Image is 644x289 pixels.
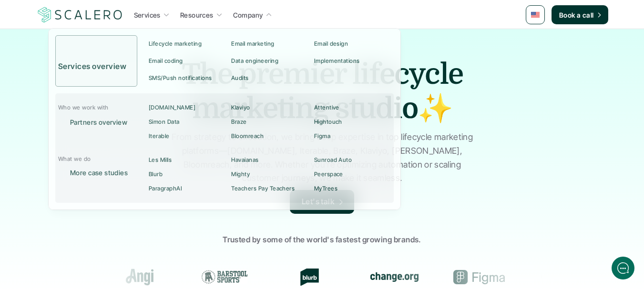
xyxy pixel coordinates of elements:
p: Email coding [149,58,183,64]
div: Angi [101,269,167,286]
iframe: gist-messenger-bubble-iframe [612,257,634,279]
p: Iterable [149,133,170,140]
p: MyTrees [314,185,337,192]
p: Simon Data [149,119,180,125]
a: Blurb [146,167,228,181]
a: Klaviyo [228,100,311,115]
a: Scalero company logo [36,6,124,23]
p: Who we work with [58,104,109,111]
div: Blurb [271,269,337,286]
p: Figma [314,133,330,140]
p: What we do [58,156,91,162]
a: Hightouch [311,115,393,129]
p: Klaviyo [231,104,250,111]
p: Teachers Pay Teachers [231,185,295,192]
p: Bloomreach [231,133,264,140]
p: SMS/Push notifications [149,75,212,81]
a: Teachers Pay Teachers [228,181,311,196]
span: We run on Gist [80,228,121,234]
a: Services overview [55,35,137,87]
img: Groome [535,271,581,283]
p: Services overview [58,60,129,73]
a: Audits [228,70,306,87]
img: Scalero company logo [36,6,124,24]
h1: The premier lifecycle marketing studio✨ [155,57,489,126]
a: More case studies [55,165,137,179]
p: Lifecycle marketing [149,40,202,47]
p: Mighty [231,171,250,178]
a: Mighty [228,167,311,181]
p: Les Mills [149,157,172,163]
span: New conversation [61,132,114,140]
a: Havaianas [228,153,311,167]
a: SMS/Push notifications [146,70,228,87]
a: Lifecycle marketing [146,35,228,52]
a: Data engineering [228,52,311,70]
a: Email marketing [228,35,311,52]
a: Braze [228,115,311,129]
p: Services [134,10,161,20]
p: Attentive [314,104,339,111]
a: Implementations [311,52,393,70]
p: Book a call [559,10,594,20]
a: [DOMAIN_NAME] [146,100,228,115]
p: [DOMAIN_NAME] [149,104,195,111]
a: Partners overview [55,115,134,129]
a: Email design [311,35,393,52]
div: change.org [356,269,421,286]
p: Email design [314,40,348,47]
h1: Hi! Welcome to [GEOGRAPHIC_DATA]. [14,46,176,61]
a: Email coding [146,52,228,70]
p: Partners overview [70,117,127,127]
a: Les Mills [146,153,228,167]
p: More case studies [70,168,128,178]
p: Resources [180,10,214,20]
a: Simon Data [146,115,228,129]
a: Book a call [552,5,608,24]
p: Blurb [149,171,163,178]
p: ParagraphAI [149,185,182,192]
p: Havaianas [231,157,258,163]
p: From strategy to execution, we bring deep expertise in top lifecycle marketing platforms—[DOMAIN_... [167,130,477,185]
a: Peerspace [311,167,393,181]
p: Data engineering [231,58,278,64]
a: Bloomreach [228,129,311,143]
a: ParagraphAI [146,181,228,196]
p: Audits [231,75,249,81]
div: Barstool [186,269,252,286]
p: Email marketing [231,40,274,47]
p: Braze [231,119,246,125]
div: Figma [440,269,506,286]
h2: Let us know if we can help with lifecycle marketing. [14,63,176,109]
p: Peerspace [314,171,343,178]
p: Company [233,10,263,20]
a: MyTrees [311,181,393,196]
p: Hightouch [314,119,342,125]
a: Figma [311,129,393,143]
p: Implementations [314,58,359,64]
a: Iterable [146,129,228,143]
a: Sunroad Auto [311,153,393,167]
p: Sunroad Auto [314,157,352,163]
button: New conversation [15,126,176,145]
a: Attentive [311,100,393,115]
